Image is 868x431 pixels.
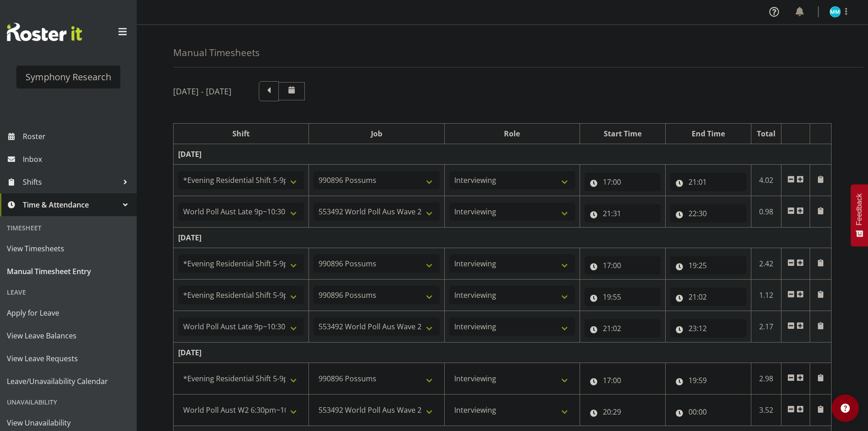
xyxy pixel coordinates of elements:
[751,280,781,311] td: 1.12
[178,128,304,139] div: Shift
[7,265,130,278] span: Manual Timesheet Entry
[830,6,841,17] img: murphy-mulholland11450.jpg
[7,329,130,343] span: View Leave Balances
[670,173,746,191] input: Click to select...
[2,347,134,370] a: View Leave Requests
[751,196,781,228] td: 0.98
[2,370,134,393] a: Leave/Unavailability Calendar
[313,128,439,139] div: Job
[23,198,118,212] span: Time & Attendance
[585,128,661,139] div: Start Time
[585,288,661,306] input: Click to select...
[751,395,781,426] td: 3.52
[751,311,781,343] td: 2.17
[756,128,777,139] div: Total
[670,371,746,389] input: Click to select...
[2,260,134,283] a: Manual Timesheet Entry
[855,193,863,225] span: Feedback
[7,306,130,320] span: Apply for Leave
[174,228,832,248] td: [DATE]
[2,393,134,411] div: Unavailability
[7,242,130,255] span: View Timesheets
[2,237,134,260] a: View Timesheets
[751,165,781,196] td: 4.02
[173,86,231,96] h5: [DATE] - [DATE]
[173,47,260,58] h4: Manual Timesheets
[2,324,134,347] a: View Leave Balances
[2,301,134,324] a: Apply for Leave
[585,319,661,338] input: Click to select...
[670,204,746,223] input: Click to select...
[670,128,746,139] div: End Time
[7,374,130,388] span: Leave/Unavailability Calendar
[585,173,661,191] input: Click to select...
[670,403,746,421] input: Click to select...
[7,416,130,430] span: View Unavailability
[23,152,132,166] span: Inbox
[670,256,746,275] input: Click to select...
[751,248,781,280] td: 2.42
[851,184,868,246] button: Feedback - Show survey
[174,144,832,165] td: [DATE]
[841,404,850,413] img: help-xxl-2.png
[2,283,134,301] div: Leave
[585,204,661,223] input: Click to select...
[26,70,111,84] div: Symphony Research
[449,128,575,139] div: Role
[585,256,661,275] input: Click to select...
[23,175,118,189] span: Shifts
[174,343,832,363] td: [DATE]
[670,319,746,338] input: Click to select...
[23,130,132,143] span: Roster
[751,363,781,395] td: 2.98
[670,288,746,306] input: Click to select...
[585,371,661,389] input: Click to select...
[2,218,134,237] div: Timesheet
[7,23,82,41] img: Rosterit website logo
[585,403,661,421] input: Click to select...
[7,352,130,365] span: View Leave Requests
